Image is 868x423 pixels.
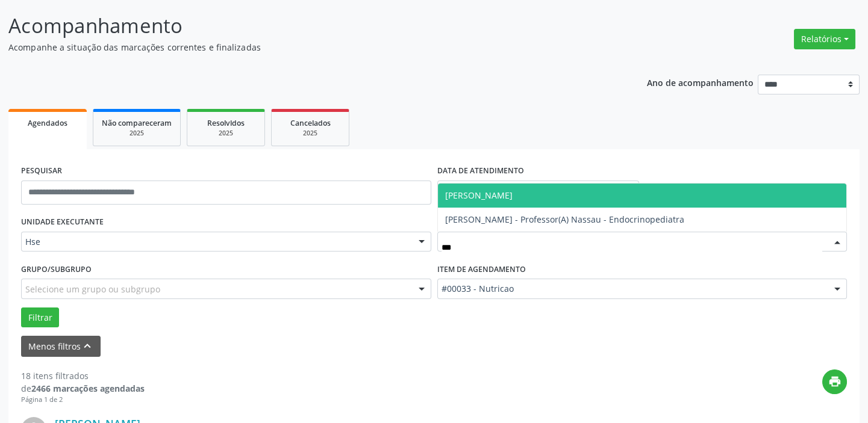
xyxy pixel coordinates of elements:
[794,29,855,49] button: Relatórios
[21,395,145,405] div: Página 1 de 2
[8,11,604,41] p: Acompanhamento
[21,307,59,328] button: Filtrar
[25,283,160,295] span: Selecione um grupo ou subgrupo
[442,283,823,295] span: #00033 - Nutricao
[21,382,145,395] div: de
[445,190,513,201] span: [PERSON_NAME]
[207,118,245,128] span: Resolvidos
[280,129,340,138] div: 2025
[21,336,101,357] button: Menos filtroskeyboard_arrow_up
[437,260,526,279] label: Item de agendamento
[102,129,172,138] div: 2025
[196,129,256,138] div: 2025
[822,369,847,394] button: print
[828,375,841,388] i: print
[25,236,407,248] span: Hse
[21,162,62,181] label: PESQUISAR
[437,162,524,181] label: DATA DE ATENDIMENTO
[445,214,684,225] span: [PERSON_NAME] - Professor(A) Nassau - Endocrinopediatra
[21,369,145,382] div: 18 itens filtrados
[31,383,145,394] strong: 2466 marcações agendadas
[21,213,104,232] label: UNIDADE EXECUTANTE
[102,118,172,128] span: Não compareceram
[21,260,92,279] label: Grupo/Subgrupo
[290,118,331,128] span: Cancelados
[28,118,67,128] span: Agendados
[81,339,94,353] i: keyboard_arrow_up
[647,75,754,90] p: Ano de acompanhamento
[8,41,604,54] p: Acompanhe a situação das marcações correntes e finalizadas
